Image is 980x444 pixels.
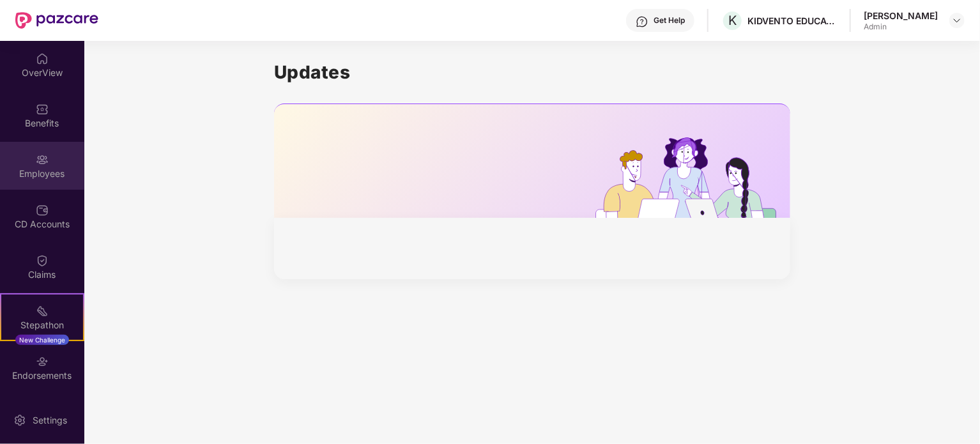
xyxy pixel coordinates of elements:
[864,10,938,22] div: [PERSON_NAME]
[864,22,938,32] div: Admin
[36,52,49,65] img: svg+xml;base64,PHN2ZyBpZD0iSG9tZSIgeG1sbnM9Imh0dHA6Ly93d3cudzMub3JnLzIwMDAvc3ZnIiB3aWR0aD0iMjAiIG...
[274,61,790,83] h1: Updates
[36,355,49,368] img: svg+xml;base64,PHN2ZyBpZD0iRW5kb3JzZW1lbnRzIiB4bWxucz0iaHR0cDovL3d3dy53My5vcmcvMjAwMC9zdmciIHdpZH...
[747,15,837,27] div: KIDVENTO EDUCATION AND RESEARCH PRIVATE LIMITED
[15,335,69,345] div: New Challenge
[595,137,790,218] img: hrOnboarding
[29,414,71,427] div: Settings
[1,319,83,332] div: Stepathon
[13,414,26,427] img: svg+xml;base64,PHN2ZyBpZD0iU2V0dGluZy0yMHgyMCIgeG1sbnM9Imh0dHA6Ly93d3cudzMub3JnLzIwMDAvc3ZnIiB3aW...
[36,305,49,318] img: svg+xml;base64,PHN2ZyB4bWxucz0iaHR0cDovL3d3dy53My5vcmcvMjAwMC9zdmciIHdpZHRoPSIyMSIgaGVpZ2h0PSIyMC...
[36,204,49,217] img: svg+xml;base64,PHN2ZyBpZD0iQ0RfQWNjb3VudHMiIGRhdGEtbmFtZT0iQ0QgQWNjb3VudHMiIHhtbG5zPSJodHRwOi8vd3...
[36,153,49,166] img: svg+xml;base64,PHN2ZyBpZD0iRW1wbG95ZWVzIiB4bWxucz0iaHR0cDovL3d3dy53My5vcmcvMjAwMC9zdmciIHdpZHRoPS...
[36,103,49,116] img: svg+xml;base64,PHN2ZyBpZD0iQmVuZWZpdHMiIHhtbG5zPSJodHRwOi8vd3d3LnczLm9yZy8yMDAwL3N2ZyIgd2lkdGg9Ij...
[952,15,962,26] img: svg+xml;base64,PHN2ZyBpZD0iRHJvcGRvd24tMzJ4MzIiIHhtbG5zPSJodHRwOi8vd3d3LnczLm9yZy8yMDAwL3N2ZyIgd2...
[15,12,98,29] img: New Pazcare Logo
[36,254,49,267] img: svg+xml;base64,PHN2ZyBpZD0iQ2xhaW0iIHhtbG5zPSJodHRwOi8vd3d3LnczLm9yZy8yMDAwL3N2ZyIgd2lkdGg9IjIwIi...
[654,15,685,26] div: Get Help
[728,13,737,28] span: K
[636,15,648,28] img: svg+xml;base64,PHN2ZyBpZD0iSGVscC0zMngzMiIgeG1sbnM9Imh0dHA6Ly93d3cudzMub3JnLzIwMDAvc3ZnIiB3aWR0aD...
